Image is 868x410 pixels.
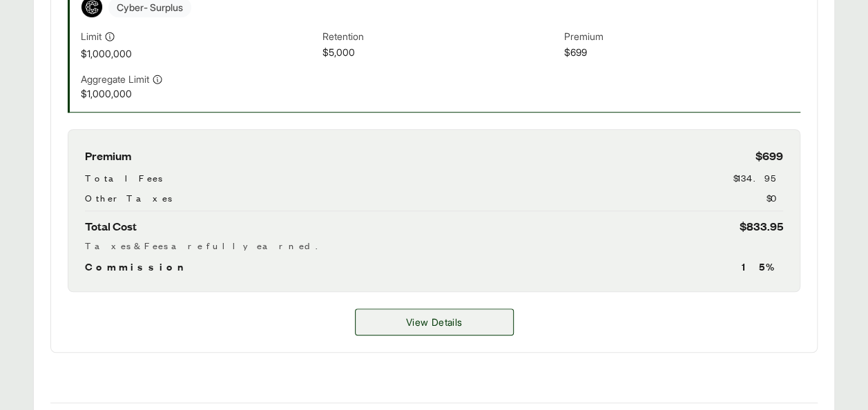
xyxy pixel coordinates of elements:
[85,191,172,205] span: Other Taxes
[81,29,102,43] span: Limit
[742,258,783,275] span: 15 %
[85,238,783,253] div: Taxes & Fees are fully earned.
[322,45,559,61] span: $5,000
[85,146,131,165] span: Premium
[322,29,559,45] span: Retention
[406,315,462,329] span: View Details
[564,29,800,45] span: Premium
[355,309,514,335] button: View Details
[564,45,800,61] span: $699
[85,217,137,235] span: Total Cost
[85,258,190,275] span: Commission
[81,72,149,86] span: Aggregate Limit
[81,86,317,101] span: $1,000,000
[755,146,783,165] span: $699
[85,170,162,185] span: Total Fees
[81,46,317,61] span: $1,000,000
[355,309,514,335] a: Coalition Cyber details
[766,191,783,205] span: $0
[740,217,783,235] span: $833.95
[733,170,783,185] span: $134.95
